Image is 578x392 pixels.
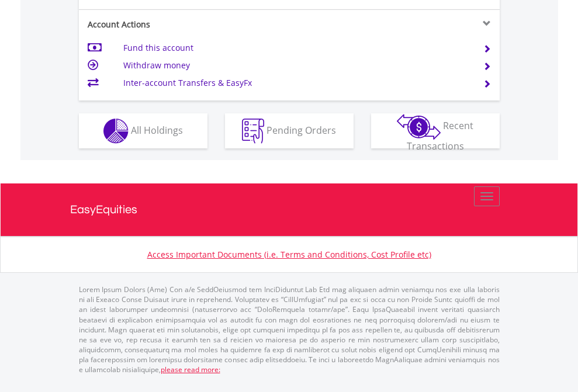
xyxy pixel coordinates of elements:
[123,74,469,92] td: Inter-account Transfers & EasyFx
[371,113,500,148] button: Recent Transactions
[266,123,336,136] span: Pending Orders
[79,113,207,148] button: All Holdings
[225,113,354,148] button: Pending Orders
[79,19,289,30] div: Account Actions
[79,285,500,374] p: Lorem Ipsum Dolors (Ame) Con a/e SeddOeiusmod tem InciDiduntut Lab Etd mag aliquaen admin veniamq...
[161,365,220,374] a: please read more:
[147,249,431,260] a: Access Important Documents (i.e. Terms and Conditions, Cost Profile etc)
[70,183,508,236] a: EasyEquities
[242,119,264,144] img: pending_instructions-wht.png
[103,119,129,144] img: holdings-wht.png
[131,123,183,136] span: All Holdings
[123,57,469,74] td: Withdraw money
[123,39,469,57] td: Fund this account
[397,114,441,140] img: transactions-zar-wht.png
